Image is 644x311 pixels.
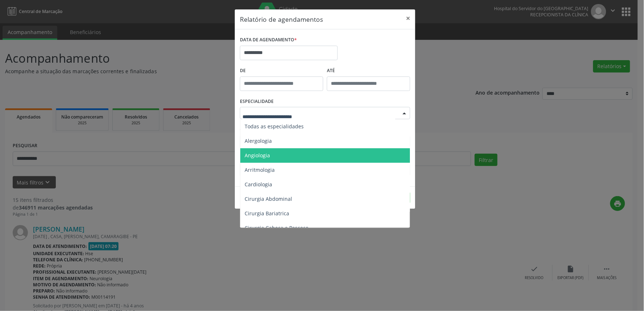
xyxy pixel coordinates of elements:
h5: Relatório de agendamentos [240,14,323,24]
button: Close [401,9,415,27]
span: Cirurgia Abdominal [245,195,292,202]
span: Todas as especialidades [245,123,304,130]
span: Cirurgia Bariatrica [245,210,289,217]
span: Cirurgia Cabeça e Pescoço [245,224,308,231]
label: ESPECIALIDADE [240,96,274,107]
label: De [240,65,323,76]
span: Arritmologia [245,166,275,173]
span: Cardiologia [245,181,272,188]
span: Angiologia [245,152,270,159]
span: Alergologia [245,137,272,144]
label: DATA DE AGENDAMENTO [240,34,297,46]
label: ATÉ [327,65,410,76]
